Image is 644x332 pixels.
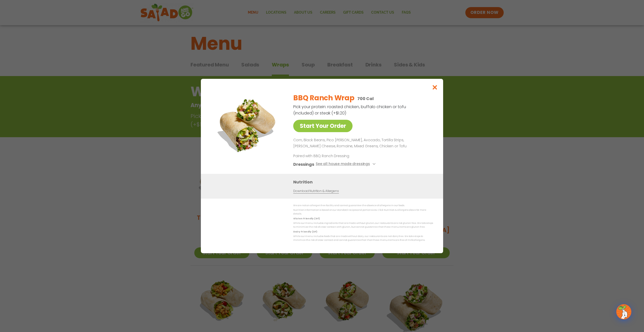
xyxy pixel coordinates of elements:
a: Start Your Order [293,120,353,132]
a: Download Nutrition & Allergens [293,189,339,194]
p: Nutrition information is based on our standard recipes and portion sizes. Click Nutrition & Aller... [293,208,433,216]
button: Close modal [427,79,443,96]
p: While our menu includes foods that are made without dairy, our restaurants are not dairy free. We... [293,234,433,242]
p: 700 Cal [357,96,373,102]
h2: BBQ Ranch Wrap [293,93,354,103]
img: wpChatIcon [617,305,631,319]
p: While our menu includes ingredients that are made without gluten, our restaurants are not gluten ... [293,221,433,229]
p: Corn, Black Beans, Pico [PERSON_NAME], Avocado, Tortilla Strips, [PERSON_NAME] Cheese, Romaine, M... [293,137,431,149]
p: Paired with BBQ Ranch Dressing [293,153,387,159]
h3: Nutrition [293,179,436,185]
p: Pick your protein: roasted chicken, buffalo chicken or tofu (included) or steak (+$1.20) [293,104,407,116]
strong: Gluten Friendly (GF) [293,217,319,220]
p: We are not an allergen free facility and cannot guarantee the absence of allergens in our foods. [293,204,433,207]
strong: Dairy Friendly (DF) [293,230,317,233]
button: See all house made dressings [316,161,377,168]
h3: Dressings [293,161,314,168]
img: Featured product photo for BBQ Ranch Wrap [212,89,283,160]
